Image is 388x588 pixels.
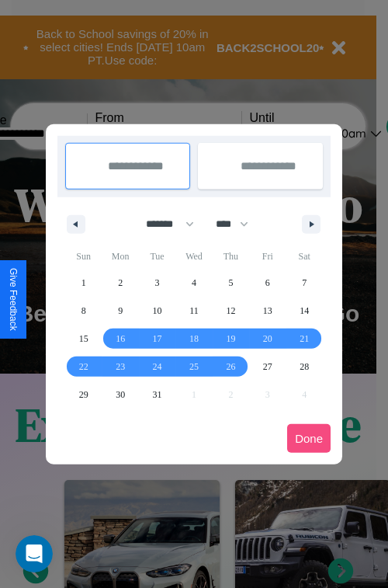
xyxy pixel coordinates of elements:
span: Thu [213,244,249,269]
button: 7 [286,269,323,297]
span: 6 [265,269,270,297]
span: 25 [189,353,199,381]
span: 3 [155,269,160,297]
span: 4 [192,269,196,297]
button: 11 [175,297,212,325]
span: 8 [81,297,86,325]
span: 5 [228,269,233,297]
button: 27 [249,353,286,381]
button: 13 [249,297,286,325]
button: 9 [102,297,138,325]
span: 20 [263,325,272,353]
span: 19 [226,325,235,353]
span: 14 [300,297,309,325]
button: 19 [213,325,249,353]
span: 22 [79,353,88,381]
button: 23 [102,353,138,381]
span: 2 [118,269,123,297]
span: 15 [79,325,88,353]
button: 10 [139,297,175,325]
button: 28 [286,353,323,381]
button: 12 [213,297,249,325]
button: 30 [102,381,138,409]
span: Fri [249,244,286,269]
button: 20 [249,325,286,353]
button: 5 [213,269,249,297]
div: Give Feedback [8,268,19,331]
button: 14 [286,297,323,325]
button: 25 [175,353,212,381]
button: 16 [102,325,138,353]
span: 10 [153,297,162,325]
span: Mon [102,244,138,269]
button: 21 [286,325,323,353]
span: 23 [116,353,125,381]
span: 17 [153,325,162,353]
button: 3 [139,269,175,297]
button: 8 [65,297,102,325]
button: 24 [139,353,175,381]
span: 7 [302,269,307,297]
button: 18 [175,325,212,353]
span: 11 [189,297,199,325]
button: Done [287,424,331,453]
span: 21 [300,325,309,353]
span: 28 [300,353,309,381]
span: Sat [286,244,323,269]
span: 27 [263,353,272,381]
span: Sun [65,244,102,269]
button: 29 [65,381,102,409]
span: 30 [116,381,125,409]
span: 1 [81,269,86,297]
span: 26 [226,353,235,381]
span: 31 [153,381,162,409]
span: 24 [153,353,162,381]
span: Tue [139,244,175,269]
button: 1 [65,269,102,297]
button: 17 [139,325,175,353]
iframe: Intercom live chat [16,535,53,572]
button: 22 [65,353,102,381]
button: 6 [249,269,286,297]
span: 9 [118,297,123,325]
span: 18 [189,325,199,353]
span: 16 [116,325,125,353]
span: Wed [175,244,212,269]
button: 2 [102,269,138,297]
button: 31 [139,381,175,409]
span: 12 [226,297,235,325]
button: 15 [65,325,102,353]
button: 4 [175,269,212,297]
span: 13 [263,297,272,325]
span: 29 [79,381,88,409]
button: 26 [213,353,249,381]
